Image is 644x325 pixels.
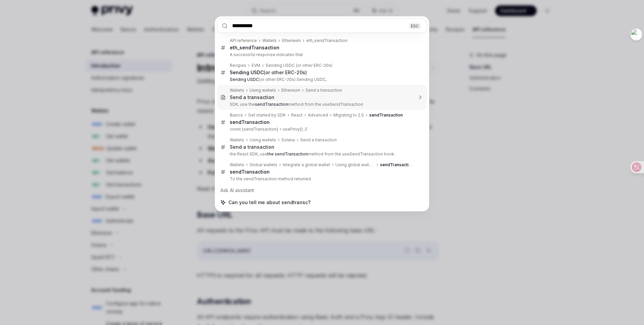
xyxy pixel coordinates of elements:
div: Wallets [230,137,244,143]
div: Recipes [230,63,246,68]
div: Send a transaction [230,144,274,150]
div: Ethereum [281,88,300,93]
div: Integrate a global wallet [283,162,330,168]
div: eth_sendTransaction [306,38,347,43]
b: Sending USDC [230,69,264,75]
div: Send a transaction [306,88,342,93]
b: sendTransaction [380,162,414,167]
b: Sending USDC [230,77,259,82]
div: Migrating to 2.0 [333,112,364,118]
div: (or other ERC-20s) [230,69,307,76]
b: sendTransaction [255,102,288,107]
b: eth_sendTransaction [230,45,279,50]
div: Advanced [308,112,328,118]
div: Get started by SDK [248,112,286,118]
b: sendTransaction [369,112,403,118]
div: Wallets [230,162,244,168]
p: A successful response indicates that [230,52,413,57]
b: sendTransaction [230,169,270,175]
div: Using wallets [250,137,276,143]
div: Send a transaction [300,137,337,143]
div: Wallets [230,88,244,93]
div: Solana [281,137,295,143]
p: SDK, use the method from the useSendTransaction [230,102,413,107]
div: Ethereum [282,38,301,43]
p: const {sendTransaction} = usePrivy(); // [230,127,413,132]
div: Send a transaction [230,94,274,100]
div: Using global wallets [335,162,375,168]
span: Can you tell me about sendtransc? [228,199,311,206]
div: ESC [409,22,421,29]
div: Sending USDC (or other ERC-20s) [266,63,332,68]
b: sendTransaction [230,119,270,125]
b: the sendTransaction [267,151,308,156]
div: Wallets [262,38,277,43]
div: API reference [230,38,257,43]
div: EVM [252,63,260,68]
div: React [291,112,303,118]
div: Basics [230,112,243,118]
p: the React SDK, use method from the useSendTransaction hook: [230,151,413,157]
p: (or other ERC-20s) Sending USDC, [230,77,413,82]
p: To the sendTransaction method returned [230,176,413,182]
div: Using wallets [250,88,276,93]
div: Ask AI assistant [217,184,427,196]
div: Global wallets [250,162,277,168]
